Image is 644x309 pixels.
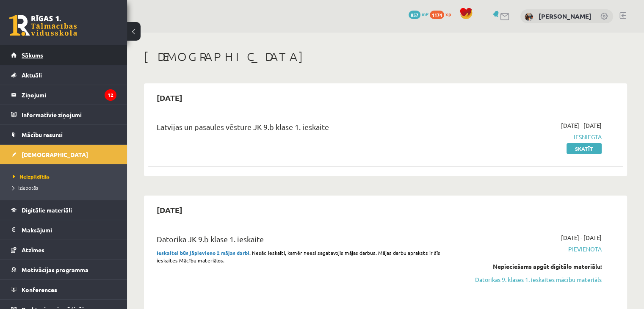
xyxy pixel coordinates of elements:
div: Nepieciešams apgūt digitālo materiālu: [462,262,602,271]
div: Latvijas un pasaules vēsture JK 9.b klase 1. ieskaite [157,121,449,137]
span: [DATE] - [DATE] [561,233,602,242]
a: Rīgas 1. Tālmācības vidusskola [9,15,77,36]
a: Skatīt [567,143,602,154]
a: Aktuāli [11,65,116,85]
h2: [DATE] [148,88,191,108]
span: Pievienota [462,245,602,254]
span: 1174 [430,11,444,19]
span: Sākums [22,51,43,59]
strong: Ieskaitei būs jāpievieno 2 mājas darbi [157,249,249,256]
span: Motivācijas programma [22,266,88,273]
span: Mācību resursi [22,131,63,138]
h1: [DEMOGRAPHIC_DATA] [144,50,627,64]
img: Kārlis Šūtelis [525,13,533,21]
a: Neizpildītās [13,173,119,180]
span: . Nesāc ieskaiti, kamēr neesi sagatavojis mājas darbus. Mājas darbu apraksts ir šīs ieskaites Māc... [157,249,440,264]
i: 12 [105,89,116,101]
span: 857 [409,11,420,19]
div: Datorika JK 9.b klase 1. ieskaite [157,233,449,249]
a: Ziņojumi12 [11,85,116,105]
span: xp [445,11,451,17]
legend: Ziņojumi [22,85,116,105]
a: [PERSON_NAME] [539,12,591,20]
a: Mācību resursi [11,125,116,144]
a: Datorikas 9. klases 1. ieskaites mācību materiāls [462,275,602,284]
span: Atzīmes [22,246,44,254]
span: [DATE] - [DATE] [561,121,602,130]
span: Izlabotās [13,184,38,191]
a: Motivācijas programma [11,260,116,279]
legend: Maksājumi [22,220,116,240]
a: Atzīmes [11,240,116,259]
legend: Informatīvie ziņojumi [22,105,116,124]
span: Neizpildītās [13,173,50,180]
span: mP [422,11,428,17]
a: [DEMOGRAPHIC_DATA] [11,145,116,164]
a: Digitālie materiāli [11,200,116,220]
a: Informatīvie ziņojumi [11,105,116,124]
a: 1174 xp [430,11,455,17]
h2: [DATE] [148,200,191,220]
span: Konferences [22,286,57,293]
span: Iesniegta [462,132,602,141]
a: 857 mP [409,11,428,17]
a: Maksājumi [11,220,116,240]
a: Izlabotās [13,184,119,191]
a: Konferences [11,280,116,299]
span: [DEMOGRAPHIC_DATA] [22,151,88,158]
span: Aktuāli [22,71,42,79]
span: Digitālie materiāli [22,206,72,214]
a: Sākums [11,45,116,65]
